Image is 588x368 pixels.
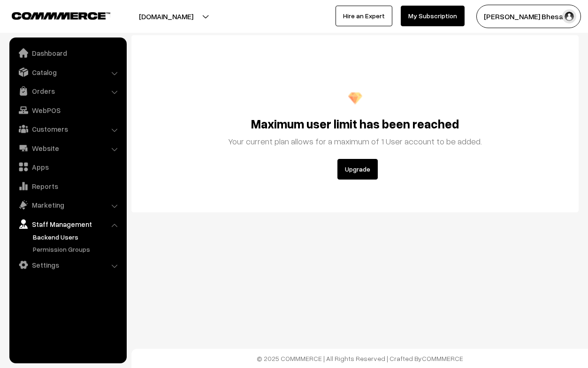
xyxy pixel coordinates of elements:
[12,102,123,119] a: WebPOS
[12,256,123,273] a: Settings
[31,232,123,242] a: Backend Users
[106,5,226,28] button: [DOMAIN_NAME]
[12,120,123,137] a: Customers
[476,5,581,28] button: [PERSON_NAME] Bhesani…
[31,244,123,254] a: Permission Groups
[12,178,123,195] a: Reports
[12,83,123,99] a: Orders
[12,9,94,21] a: COMMMERCE
[337,159,378,180] button: Upgrade
[336,6,392,26] a: Hire an Expert
[12,196,123,213] a: Marketing
[141,135,569,148] p: Your current plan allows for a maximum of 1 User account to be added.
[562,9,576,23] img: user
[141,117,569,131] h2: Maximum user limit has been reached
[401,6,465,26] a: My Subscription
[12,216,123,233] a: Staff Management
[348,91,362,105] img: premium.png
[12,45,123,61] a: Dashboard
[12,12,110,19] img: COMMMERCE
[12,140,123,157] a: Website
[422,354,463,362] a: COMMMERCE
[12,64,123,81] a: Catalog
[12,158,123,175] a: Apps
[131,349,588,368] footer: © 2025 COMMMERCE | All Rights Reserved | Crafted By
